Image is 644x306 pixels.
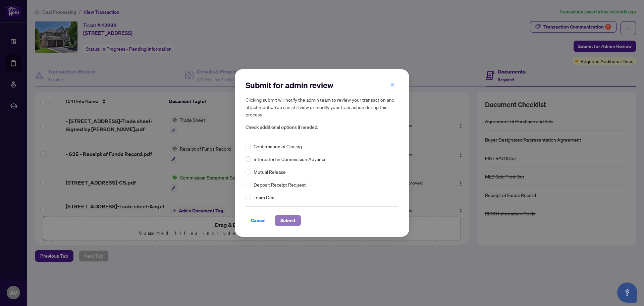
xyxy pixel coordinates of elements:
span: Submit [280,215,296,226]
span: Check additional options if needed: [246,123,398,131]
span: Team Deal [254,194,275,201]
span: Interested in Commission Advance [254,155,327,163]
span: close [390,83,395,87]
span: Mutual Release [254,168,286,175]
span: Cancel [251,215,266,226]
h2: Submit for admin review [246,80,398,91]
span: Confirmation of Closing [254,143,302,150]
button: Cancel [246,215,271,226]
button: Submit [275,215,301,226]
h5: Clicking submit will notify the admin team to review your transaction and attachments. You can st... [246,96,398,118]
button: Open asap [617,283,637,303]
span: Deposit Receipt Request [254,181,306,188]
